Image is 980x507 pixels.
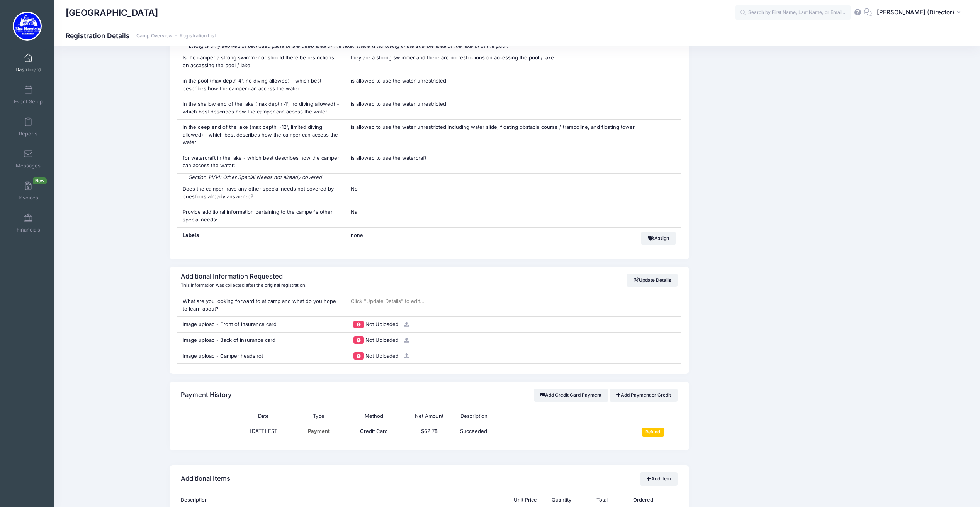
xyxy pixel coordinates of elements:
[66,4,158,22] h1: [GEOGRAPHIC_DATA]
[181,273,304,281] h4: Additional Information Requested
[351,101,446,107] span: is allowed to use the water unrestricted
[33,177,47,184] span: New
[177,333,345,348] div: Image upload - Back of insurance card
[877,8,955,17] span: [PERSON_NAME] (Director)
[177,181,345,204] div: Does the camper have any other special needs not covered by questions already answered?
[16,162,41,169] span: Messages
[534,389,608,402] button: Add Credit Card Payment
[17,226,40,233] span: Financials
[10,49,47,76] a: Dashboard
[177,50,345,73] div: Is the camper a strong swimmer or should there be restrictions on accessing the pool / lake:
[181,384,232,406] h4: Payment History
[351,298,425,304] span: Click "Update Details" to edit...
[365,321,399,327] span: Not Uploaded
[402,424,457,441] td: $62.78
[236,409,291,424] th: Date
[457,424,623,441] td: Succeeded
[10,113,47,140] a: Reports
[735,5,851,20] input: Search by First Name, Last Name, or Email...
[351,78,446,84] span: is allowed to use the water unrestricted
[180,33,216,39] a: Registration List
[10,81,47,108] a: Event Setup
[346,424,402,441] td: Credit Card
[640,472,678,485] a: Add Item
[291,424,346,441] td: Payment
[66,32,216,40] h1: Registration Details
[177,317,345,332] div: Image upload - Front of insurance card
[351,232,447,239] span: none
[177,96,345,119] div: in the shallow end of the lake (max depth 4', no diving allowed) - which best describes how the c...
[15,66,41,73] span: Dashboard
[10,177,47,204] a: InvoicesNew
[351,54,554,61] span: they are a strong swimmer and there are no restrictions on accessing the pool / lake
[177,174,681,181] div: Section 14/14: Other Special Needs not already covered
[351,124,635,130] span: is allowed to use the water unrestricted including water slide, floating obstacle course / trampo...
[365,353,399,359] span: Not Uploaded
[351,186,358,192] span: No
[236,424,291,441] td: [DATE] EST
[351,155,426,161] span: is allowed to use the watercraft
[627,274,678,287] a: Update Details
[181,468,230,490] h4: Additional Items
[642,428,664,437] input: Refund
[177,294,345,316] div: What are you looking forward to at camp and what do you hope to learn about?
[402,409,457,424] th: Net Amount
[19,194,38,201] span: Invoices
[136,33,172,39] a: Camp Overview
[610,389,678,402] a: Add Payment or Credit
[351,209,357,215] span: Na
[457,409,623,424] th: Description
[872,4,968,22] button: [PERSON_NAME] (Director)
[10,145,47,172] a: Messages
[641,232,676,245] button: Assign
[177,73,345,96] div: in the pool (max depth 4', no diving allowed) - which best describes how the camper can access th...
[291,409,346,424] th: Type
[14,98,43,105] span: Event Setup
[346,409,402,424] th: Method
[365,337,399,343] span: Not Uploaded
[177,204,345,227] div: Provide additional information pertaining to the camper's other special needs:
[19,130,37,137] span: Reports
[181,282,306,289] div: This information was collected after the original registration.
[177,348,345,364] div: Image upload - Camper headshot
[177,120,345,150] div: in the deep end of the lake (max depth ~12', limited diving allowed) - which best describes how t...
[177,150,345,173] div: for watercraft in the lake - which best describes how the camper can access the water:
[10,210,47,237] a: Financials
[177,228,345,248] div: Labels
[13,12,42,41] img: Blue Mountain Cross Country Camp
